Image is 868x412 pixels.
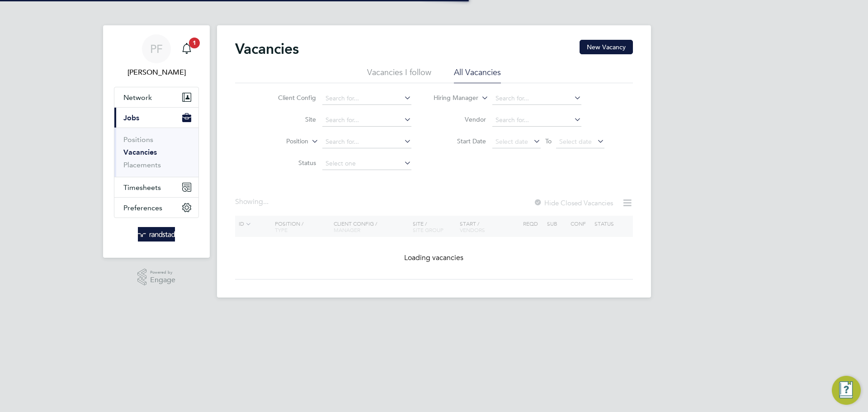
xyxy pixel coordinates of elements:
[235,40,299,58] h2: Vacancies
[123,161,161,169] a: Placements
[138,227,175,242] img: randstad-logo-retina.png
[367,67,431,83] li: Vacancies I follow
[322,136,411,148] input: Search for...
[264,115,316,123] label: Site
[263,197,269,206] span: ...
[123,114,139,122] span: Jobs
[114,34,199,78] a: PF[PERSON_NAME]
[533,199,613,207] label: Hide Closed Vacancies
[434,115,486,123] label: Vendor
[454,67,501,83] li: All Vacancies
[123,183,161,192] span: Timesheets
[426,94,478,103] label: Hiring Manager
[114,108,198,128] button: Jobs
[559,137,592,146] span: Select date
[123,148,157,156] a: Vacancies
[492,114,581,127] input: Search for...
[114,128,198,177] div: Jobs
[103,25,210,258] nav: Main navigation
[322,157,411,170] input: Select one
[123,135,153,144] a: Positions
[434,137,486,145] label: Start Date
[150,276,175,284] span: Engage
[114,227,199,242] a: Go to home page
[322,114,411,127] input: Search for...
[137,269,176,286] a: Powered byEngage
[114,87,198,107] button: Network
[150,43,163,55] span: PF
[178,34,196,63] a: 1
[114,177,198,197] button: Timesheets
[189,38,200,48] span: 1
[114,198,198,218] button: Preferences
[114,67,199,78] span: Patrick Farrell
[580,40,633,54] button: New Vacancy
[495,137,528,146] span: Select date
[123,204,162,212] span: Preferences
[256,137,308,146] label: Position
[235,197,270,207] div: Showing
[123,93,152,102] span: Network
[264,94,316,102] label: Client Config
[492,92,581,105] input: Search for...
[150,269,175,276] span: Powered by
[542,135,554,147] span: To
[322,92,411,105] input: Search for...
[832,376,861,405] button: Engage Resource Center
[264,159,316,167] label: Status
